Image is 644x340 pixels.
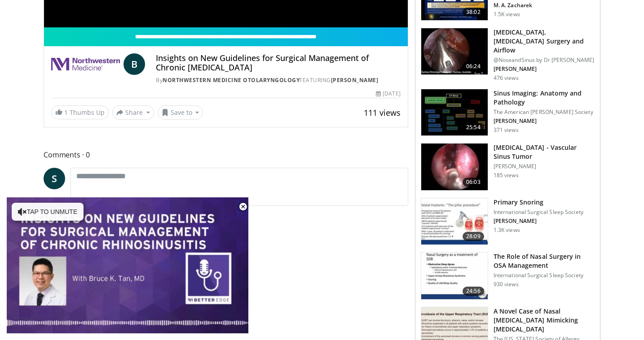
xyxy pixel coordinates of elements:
img: 5c1a841c-37ed-4666-a27e-9093f124e297.150x105_q85_crop-smart_upscale.jpg [421,28,488,75]
img: 5d00bf9a-6682-42b9-8190-7af1e88f226b.150x105_q85_crop-smart_upscale.jpg [421,89,488,136]
a: 24:56 The Role of Nasal Surgery in OSA Management International Surgical Sleep Society 930 views [421,252,595,300]
span: 06:03 [463,178,484,187]
a: Northwestern Medicine Otolaryngology [163,76,300,84]
p: 476 views [494,74,519,82]
button: Close [234,197,252,216]
div: [DATE] [376,90,400,98]
h3: A Novel Case of Nasal [MEDICAL_DATA] Mimicking [MEDICAL_DATA] [494,307,595,334]
p: International Surgical Sleep Society [494,272,595,279]
button: Save to [158,105,203,120]
h4: Insights on New Guidelines for Surgical Management of Chronic [MEDICAL_DATA] [156,53,400,73]
h3: [MEDICAL_DATA] - Vascular Sinus Tumor [494,143,595,161]
h3: [MEDICAL_DATA],[MEDICAL_DATA] Surgery and Airflow [494,28,595,55]
div: By FEATURING [156,76,400,84]
span: 38:02 [463,8,484,17]
img: 2125a4cd-2dc1-4a31-b0cf-e8487e0a5d54.150x105_q85_crop-smart_upscale.jpg [421,253,488,299]
video-js: Video Player [6,197,249,334]
img: f99a7aab-5e09-49b4-aa65-81a8592f75e8.150x105_q85_crop-smart_upscale.jpg [421,198,488,245]
button: Share [112,105,154,120]
p: The American [PERSON_NAME] Society [494,109,595,116]
a: 28:09 Primary Snoring International Surgical Sleep Society [PERSON_NAME] 1.3K views [421,198,595,245]
span: 1 [64,108,68,117]
a: S [44,168,65,189]
p: @NoseandSinus by Dr [PERSON_NAME] [494,57,595,64]
img: Northwestern Medicine Otolaryngology [51,53,120,75]
img: 9ed0e65e-186e-47f9-881c-899f9222644a.150x105_q85_crop-smart_upscale.jpg [421,144,488,190]
span: 06:24 [463,62,484,71]
p: [PERSON_NAME] [494,218,583,225]
a: 25:54 Sinus Imaging: Anatomy and Pathology The American [PERSON_NAME] Society [PERSON_NAME] 371 v... [421,89,595,136]
p: 1.3K views [494,227,520,234]
button: Tap to unmute [12,203,84,221]
p: [PERSON_NAME] [494,65,595,73]
a: 1 Thumbs Up [51,105,109,119]
p: [PERSON_NAME] [494,163,595,170]
span: Comments 0 [44,149,408,161]
h3: Sinus Imaging: Anatomy and Pathology [494,89,595,107]
p: International Surgical Sleep Society [494,209,583,216]
span: 28:09 [463,232,484,241]
span: 111 views [364,107,401,118]
span: 25:54 [463,123,484,132]
p: 930 views [494,281,519,288]
a: 06:03 [MEDICAL_DATA] - Vascular Sinus Tumor [PERSON_NAME] 185 views [421,143,595,191]
a: 06:24 [MEDICAL_DATA],[MEDICAL_DATA] Surgery and Airflow @NoseandSinus by Dr [PERSON_NAME] [PERSON... [421,28,595,82]
p: 371 views [494,126,519,134]
span: 24:56 [463,287,484,296]
p: 185 views [494,172,519,179]
p: M. A. Zacharek [494,2,595,9]
a: B [124,53,145,75]
h3: Primary Snoring [494,198,583,207]
p: [PERSON_NAME] [494,118,595,125]
a: [PERSON_NAME] [331,76,379,84]
h3: The Role of Nasal Surgery in OSA Management [494,252,595,270]
p: 1.5K views [494,11,520,18]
